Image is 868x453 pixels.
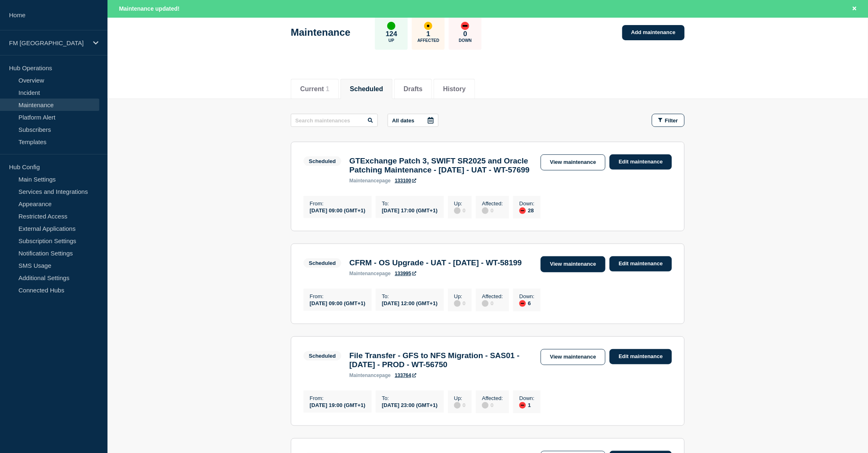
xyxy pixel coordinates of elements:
a: Edit maintenance [610,256,672,271]
button: Close banner [850,4,860,14]
div: disabled [482,402,489,409]
p: Affected : [482,395,503,401]
span: Maintenance updated! [119,5,180,12]
span: maintenance [349,373,379,378]
div: 0 [482,207,503,214]
button: Filter [652,114,685,127]
div: [DATE] 09:00 (GMT+1) [310,299,365,306]
input: Search maintenances [291,114,378,127]
p: Up : [454,293,466,299]
button: Drafts [404,85,423,93]
p: page [349,178,391,184]
p: Affected [418,38,439,43]
p: To : [382,293,438,299]
p: Up : [454,395,466,401]
div: Scheduled [309,158,336,164]
div: 0 [482,401,503,409]
p: All dates [392,117,414,124]
div: 0 [482,299,503,307]
p: From : [310,293,365,299]
div: 6 [519,299,535,307]
div: 0 [454,401,466,409]
a: Add maintenance [622,25,685,40]
div: down [519,207,526,214]
h3: File Transfer - GFS to NFS Migration - SAS01 - [DATE] - PROD - WT-56750 [349,351,532,369]
span: 1 [326,85,329,92]
div: disabled [482,300,489,307]
p: Down : [519,200,535,207]
p: Affected : [482,200,503,207]
button: All dates [388,114,439,127]
p: Down : [519,293,535,299]
div: [DATE] 19:00 (GMT+1) [310,401,365,408]
p: From : [310,200,365,207]
div: disabled [454,300,461,307]
span: Filter [665,117,678,124]
h3: CFRM - OS Upgrade - UAT - [DATE] - WT-58199 [349,258,522,267]
div: Scheduled [309,353,336,359]
a: View maintenance [541,154,605,170]
h1: Maintenance [291,27,350,38]
a: 133995 [395,271,416,276]
p: 124 [386,30,397,38]
a: 133100 [395,178,416,184]
div: [DATE] 23:00 (GMT+1) [382,401,438,408]
div: [DATE] 12:00 (GMT+1) [382,299,438,306]
p: page [349,373,391,378]
p: From : [310,395,365,401]
p: Down : [519,395,535,401]
a: View maintenance [541,256,605,272]
p: Up : [454,200,466,207]
p: Affected : [482,293,503,299]
p: To : [382,200,438,207]
div: down [461,22,469,30]
span: maintenance [349,178,379,184]
div: disabled [454,402,461,409]
a: 133764 [395,373,416,378]
div: [DATE] 09:00 (GMT+1) [310,207,365,214]
a: Edit maintenance [610,154,672,170]
p: Up [388,38,394,43]
div: disabled [482,207,489,214]
p: To : [382,395,438,401]
a: Edit maintenance [610,349,672,364]
div: Scheduled [309,260,336,266]
div: 0 [454,207,466,214]
h3: GTExchange Patch 3, SWIFT SR2025 and Oracle Patching Maintenance - [DATE] - UAT - WT-57699 [349,156,532,175]
div: disabled [454,207,461,214]
div: down [519,402,526,409]
div: 0 [454,299,466,307]
div: down [519,300,526,307]
div: 1 [519,401,535,409]
p: Down [459,38,472,43]
span: maintenance [349,271,379,276]
div: 28 [519,207,535,214]
button: Current 1 [300,85,329,93]
p: 1 [427,30,430,38]
div: [DATE] 17:00 (GMT+1) [382,207,438,214]
p: 0 [464,30,467,38]
p: page [349,271,391,276]
button: Scheduled [350,85,383,93]
div: up [387,22,395,30]
button: History [443,85,466,93]
a: View maintenance [541,349,605,365]
div: affected [424,22,432,30]
p: FM [GEOGRAPHIC_DATA] [9,39,88,46]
